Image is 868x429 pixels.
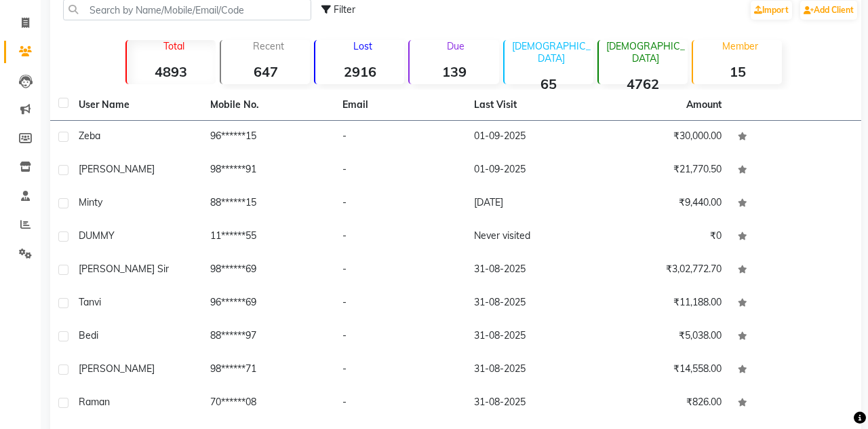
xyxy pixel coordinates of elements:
td: - [334,187,466,221]
th: Mobile No. [202,90,334,121]
span: [PERSON_NAME] [79,362,155,375]
td: - [334,387,466,420]
strong: 65 [505,75,593,92]
strong: 15 [693,63,782,80]
td: ₹11,188.00 [597,287,729,320]
span: Bedi [79,329,98,341]
td: ₹14,558.00 [597,354,729,387]
td: ₹3,02,772.70 [597,254,729,287]
td: 31-08-2025 [466,354,597,387]
span: Tanvi [79,296,101,308]
a: Import [751,1,792,20]
th: Amount [678,90,730,120]
td: ₹30,000.00 [597,121,729,154]
span: DUMMY [79,229,115,242]
strong: 4762 [599,75,688,92]
td: Never visited [466,221,597,254]
td: ₹5,038.00 [597,320,729,354]
td: - [334,354,466,387]
span: Zeba [79,130,100,142]
p: Due [412,40,498,52]
td: - [334,287,466,320]
td: ₹21,770.50 [597,154,729,187]
strong: 2916 [315,63,404,80]
td: ₹9,440.00 [597,187,729,221]
td: 01-09-2025 [466,154,597,187]
span: Raman [79,396,110,408]
td: ₹0 [597,221,729,254]
p: Total [132,40,216,52]
td: - [334,121,466,154]
td: - [334,254,466,287]
td: [DATE] [466,187,597,221]
td: 31-08-2025 [466,320,597,354]
td: - [334,221,466,254]
p: Member [698,40,782,52]
span: [PERSON_NAME] Sir [79,263,169,275]
td: 31-08-2025 [466,287,597,320]
p: Recent [226,40,310,52]
td: ₹826.00 [597,387,729,420]
strong: 139 [410,63,498,80]
span: Minty [79,196,102,208]
td: 31-08-2025 [466,387,597,420]
a: Add Client [800,1,857,20]
p: Lost [321,40,404,52]
td: 31-08-2025 [466,254,597,287]
p: [DEMOGRAPHIC_DATA] [510,40,593,64]
span: [PERSON_NAME] [79,163,155,175]
th: User Name [71,90,202,121]
th: Email [334,90,466,121]
p: [DEMOGRAPHIC_DATA] [604,40,688,64]
span: Filter [334,3,355,16]
td: - [334,154,466,187]
strong: 647 [221,63,310,80]
strong: 4893 [127,63,216,80]
td: 01-09-2025 [466,121,597,154]
th: Last Visit [466,90,597,121]
td: - [334,320,466,354]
